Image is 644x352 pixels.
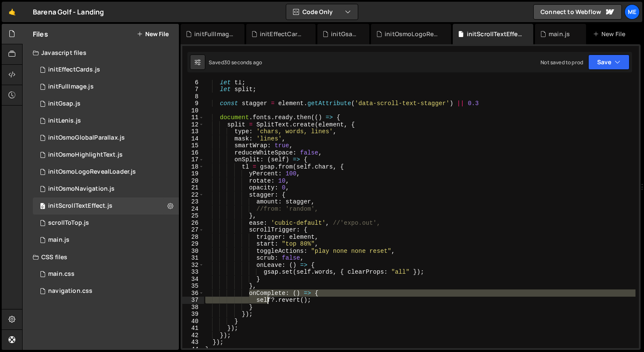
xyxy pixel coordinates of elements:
div: 17023/46770.js [33,112,179,129]
div: 24 [182,206,204,213]
span: 0 [40,203,45,210]
a: Connect to Webflow [533,4,622,20]
div: 17023/47017.js [33,163,179,180]
div: 19 [182,170,204,177]
div: 12 [182,121,204,129]
div: 11 [182,114,204,121]
div: 25 [182,212,204,220]
div: 31 [182,255,204,262]
div: 38 [182,304,204,311]
button: New File [137,31,169,37]
div: 40 [182,318,204,325]
div: 17023/46929.js [33,78,179,95]
div: 17023/46949.js [33,129,179,146]
button: Save [588,54,630,70]
div: 35 [182,283,204,290]
div: 29 [182,240,204,248]
div: initOsmoNavigation.js [48,185,115,193]
div: 20 [182,177,204,185]
div: 17023/46769.js [33,232,179,249]
div: 32 [182,262,204,269]
h2: Files [33,29,48,39]
a: Me [624,4,640,20]
div: initScrollTextEffect.js [467,30,523,38]
div: 17023/46872.js [33,146,179,163]
div: 7 [182,86,204,93]
div: 17023/46768.js [33,180,179,197]
div: initOsmoHighlightText.js [48,151,123,159]
div: 41 [182,325,204,332]
div: 36 [182,290,204,297]
div: 13 [182,128,204,135]
div: 17 [182,156,204,163]
div: 17023/46759.css [33,283,179,300]
div: 39 [182,311,204,318]
div: initEffectCards.js [260,30,305,38]
div: 10 [182,107,204,114]
div: 26 [182,220,204,227]
div: 9 [182,100,204,107]
div: 8 [182,93,204,100]
div: 17023/46908.js [33,61,179,78]
div: 17023/46771.js [33,95,179,112]
div: New File [593,30,629,38]
div: initFullImage.js [48,83,94,91]
div: initLenis.js [48,117,81,125]
div: initScrollTextEffect.js [48,202,112,210]
div: initScrollTextEffect.js [33,197,179,215]
div: Javascript files [23,44,179,61]
div: 15 [182,142,204,149]
div: 21 [182,184,204,192]
div: main.js [549,30,570,38]
div: initGsap.js [48,100,80,108]
div: CSS files [23,249,179,266]
button: Code Only [286,4,358,20]
div: 43 [182,339,204,346]
div: scrollToTop.js [48,219,89,227]
div: 17023/46941.js [33,215,179,232]
a: 🤙 [2,2,23,22]
div: 14 [182,135,204,143]
div: 18 [182,163,204,171]
div: Saved [209,59,262,66]
div: Barena Golf - Landing [33,7,104,17]
div: navigation.css [48,287,92,295]
div: 34 [182,276,204,283]
div: 17023/46760.css [33,266,179,283]
div: Not saved to prod [540,59,583,66]
div: 30 seconds ago [224,59,262,66]
div: 16 [182,149,204,157]
div: 33 [182,269,204,276]
div: initFullImage.js [194,30,234,38]
div: main.js [48,236,69,244]
div: initEffectCards.js [48,66,100,74]
div: 6 [182,79,204,86]
div: initOsmoLogoRevealLoader.js [48,168,136,176]
div: 23 [182,198,204,206]
div: 30 [182,248,204,255]
div: main.css [48,270,75,278]
div: 28 [182,234,204,241]
div: initOsmoLogoRevealLoader.js [385,30,441,38]
div: 27 [182,226,204,234]
div: 37 [182,297,204,304]
div: initOsmoGlobalParallax.js [48,134,125,142]
div: initGsap.js [331,30,359,38]
div: 42 [182,332,204,339]
div: 22 [182,192,204,199]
